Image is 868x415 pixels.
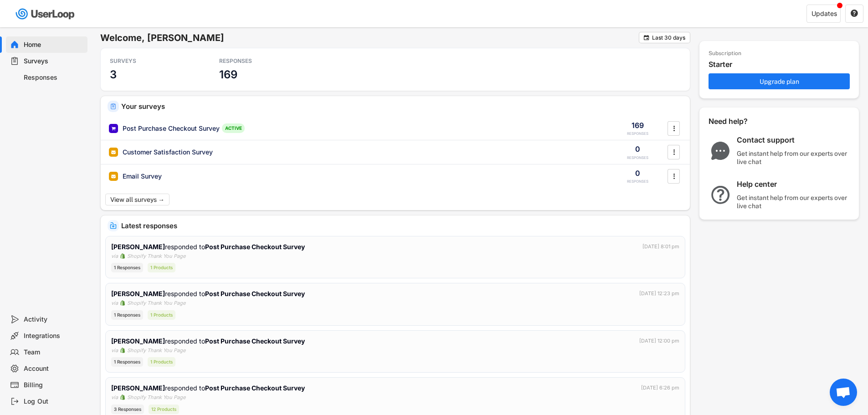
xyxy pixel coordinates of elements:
[24,332,84,340] div: Integrations
[669,169,678,183] button: 
[111,357,143,367] div: 1 Responses
[851,9,858,17] text: 
[24,348,84,357] div: Team
[709,50,741,57] div: Subscription
[830,379,857,406] div: Open chat
[127,347,185,354] div: Shopify Thank You Page
[105,194,169,205] button: View all surveys →
[669,122,678,135] button: 
[24,381,84,389] div: Billing
[111,263,143,272] div: 1 Responses
[644,34,649,41] text: 
[652,35,685,41] div: Last 30 days
[219,57,301,65] div: RESPONSES
[643,34,650,41] button: 
[111,299,118,307] div: via
[123,148,213,157] div: Customer Satisfaction Survey
[127,394,185,401] div: Shopify Thank You Page
[148,263,175,272] div: 1 Products
[111,347,118,354] div: via
[642,243,679,251] div: [DATE] 8:01 pm
[709,186,732,204] img: QuestionMarkInverseMajor.svg
[111,336,307,346] div: responded to
[627,155,648,160] div: RESPONSES
[121,222,683,229] div: Latest responses
[111,289,307,298] div: responded to
[148,310,175,320] div: 1 Products
[110,57,192,65] div: SURVEYS
[641,384,679,392] div: [DATE] 6:26 pm
[111,252,118,260] div: via
[24,57,84,66] div: Surveys
[709,60,854,69] div: Starter
[219,67,237,82] h3: 169
[205,337,305,345] strong: Post Purchase Checkout Survey
[120,395,125,400] img: 1156660_ecommerce_logo_shopify_icon%20%281%29.png
[111,394,118,401] div: via
[737,179,851,189] div: Help center
[737,194,851,210] div: Get instant help from our experts over live chat
[121,103,683,110] div: Your surveys
[639,290,679,297] div: [DATE] 12:23 pm
[110,222,117,229] img: IncomingMajor.svg
[111,242,307,251] div: responded to
[737,135,851,145] div: Contact support
[14,5,78,23] img: userloop-logo-01.svg
[627,179,648,184] div: RESPONSES
[110,67,117,82] h3: 3
[812,10,837,17] div: Updates
[632,120,644,130] div: 169
[222,123,245,133] div: ACTIVE
[737,149,851,166] div: Get instant help from our experts over live chat
[673,123,675,133] text: 
[24,41,84,49] div: Home
[100,32,639,44] h6: Welcome, [PERSON_NAME]
[635,168,640,178] div: 0
[639,337,679,345] div: [DATE] 12:00 pm
[149,405,179,414] div: 12 Products
[111,290,165,297] strong: [PERSON_NAME]
[24,315,84,324] div: Activity
[127,299,185,307] div: Shopify Thank You Page
[24,397,84,406] div: Log Out
[669,145,678,159] button: 
[673,171,675,181] text: 
[123,172,162,181] div: Email Survey
[850,10,858,18] button: 
[111,310,143,320] div: 1 Responses
[24,364,84,373] div: Account
[120,300,125,306] img: 1156660_ecommerce_logo_shopify_icon%20%281%29.png
[120,253,125,259] img: 1156660_ecommerce_logo_shopify_icon%20%281%29.png
[111,384,165,392] strong: [PERSON_NAME]
[673,147,675,157] text: 
[709,117,772,126] div: Need help?
[111,243,165,251] strong: [PERSON_NAME]
[205,384,305,392] strong: Post Purchase Checkout Survey
[127,252,185,260] div: Shopify Thank You Page
[148,357,175,367] div: 1 Products
[205,243,305,251] strong: Post Purchase Checkout Survey
[205,290,305,297] strong: Post Purchase Checkout Survey
[120,348,125,353] img: 1156660_ecommerce_logo_shopify_icon%20%281%29.png
[627,131,648,136] div: RESPONSES
[709,142,732,160] img: ChatMajor.svg
[635,144,640,154] div: 0
[111,337,165,345] strong: [PERSON_NAME]
[24,73,84,82] div: Responses
[709,73,850,89] button: Upgrade plan
[123,124,220,133] div: Post Purchase Checkout Survey
[111,383,307,393] div: responded to
[111,405,144,414] div: 3 Responses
